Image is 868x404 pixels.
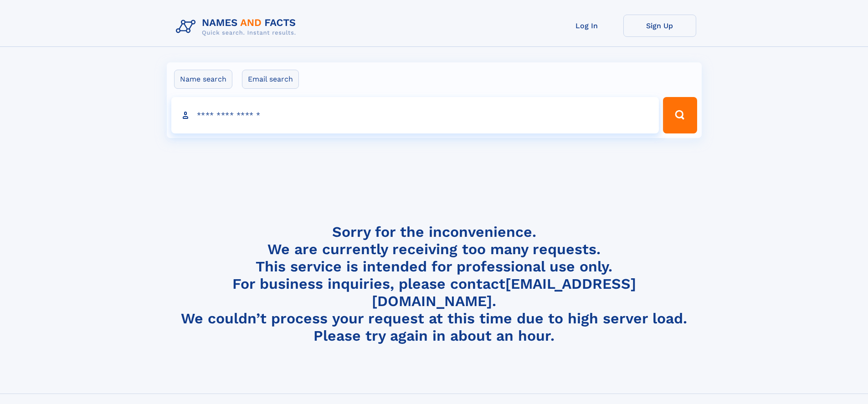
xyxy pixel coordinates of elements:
[172,15,303,39] img: Logo Names and Facts
[372,275,636,310] a: [EMAIL_ADDRESS][DOMAIN_NAME]
[550,15,623,37] a: Log In
[172,223,696,345] h4: Sorry for the inconvenience. We are currently receiving too many requests. This service is intend...
[242,70,299,89] label: Email search
[663,97,697,133] button: Search Button
[623,15,696,37] a: Sign Up
[171,97,659,133] input: search input
[174,70,232,89] label: Name search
